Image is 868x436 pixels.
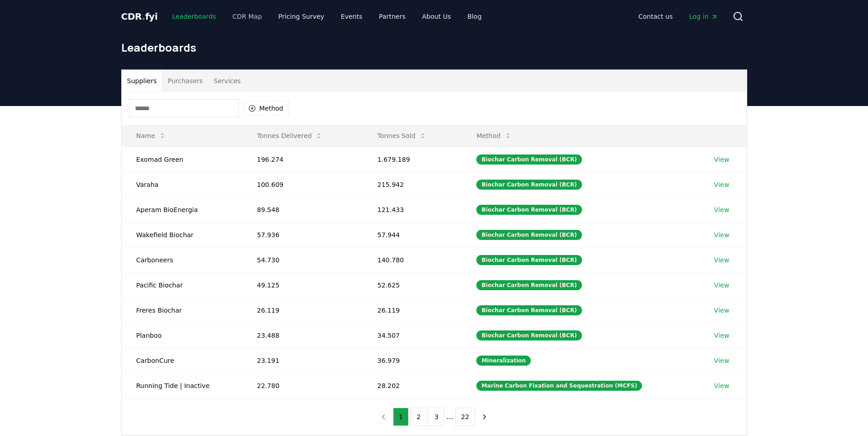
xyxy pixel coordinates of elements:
[165,8,223,25] a: Leaderboards
[370,127,434,145] button: Tonnes Sold
[363,373,462,398] td: 28.202
[469,127,519,145] button: Method
[208,70,246,92] button: Services
[714,356,729,365] a: View
[121,11,158,22] span: CDR fyi
[476,230,582,240] div: Biochar Carbon Removal (BCR)
[129,127,173,145] button: Name
[243,147,363,172] td: 196.274
[250,127,330,145] button: Tonnes Delivered
[243,197,363,222] td: 89.548
[243,272,363,298] td: 49.125
[271,8,331,25] a: Pricing Survey
[363,247,462,272] td: 140.780
[714,205,729,214] a: View
[455,408,475,426] button: 22
[476,280,582,290] div: Biochar Carbon Removal (BCR)
[122,197,243,222] td: Aperam BioEnergia
[122,348,243,373] td: CarbonCure
[162,70,208,92] button: Purchasers
[415,8,458,25] a: About Us
[165,8,489,25] nav: Main
[121,40,747,55] h1: Leaderboards
[714,180,729,189] a: View
[393,408,409,426] button: 1
[446,411,453,422] li: ...
[122,147,243,172] td: Exomad Green
[363,172,462,197] td: 215.942
[714,381,729,390] a: View
[122,373,243,398] td: Running Tide | Inactive
[243,172,363,197] td: 100.609
[714,331,729,340] a: View
[243,298,363,323] td: 26.119
[122,272,243,298] td: Pacific Biochar
[243,247,363,272] td: 54.730
[243,222,363,247] td: 57.936
[243,101,290,116] button: Method
[476,330,582,340] div: Biochar Carbon Removal (BCR)
[631,8,680,25] a: Contact us
[714,255,729,265] a: View
[476,255,582,265] div: Biochar Carbon Removal (BCR)
[682,8,725,25] a: Log in
[476,305,582,315] div: Biochar Carbon Removal (BCR)
[363,147,462,172] td: 1.679.189
[428,408,444,426] button: 3
[225,8,269,25] a: CDR Map
[243,348,363,373] td: 23.191
[476,381,642,391] div: Marine Carbon Fixation and Sequestration (MCFS)
[460,8,489,25] a: Blog
[122,298,243,323] td: Freres Biochar
[476,154,582,165] div: Biochar Carbon Removal (BCR)
[714,230,729,239] a: View
[142,11,145,22] span: .
[363,348,462,373] td: 36.979
[714,281,729,290] a: View
[372,8,413,25] a: Partners
[122,222,243,247] td: Wakefield Biochar
[477,408,492,426] button: next page
[122,247,243,272] td: Carboneers
[363,222,462,247] td: 57.944
[363,197,462,222] td: 121.433
[122,323,243,348] td: Planboo
[243,373,363,398] td: 22.780
[714,155,729,164] a: View
[363,298,462,323] td: 26.119
[476,205,582,215] div: Biochar Carbon Removal (BCR)
[121,10,158,23] a: CDR.fyi
[476,180,582,190] div: Biochar Carbon Removal (BCR)
[122,172,243,197] td: Varaha
[689,12,717,21] span: Log in
[363,323,462,348] td: 34.507
[476,356,531,366] div: Mineralization
[243,323,363,348] td: 23.488
[334,8,370,25] a: Events
[122,70,162,92] button: Suppliers
[363,272,462,298] td: 52.625
[410,408,426,426] button: 2
[714,306,729,315] a: View
[631,8,725,25] nav: Main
